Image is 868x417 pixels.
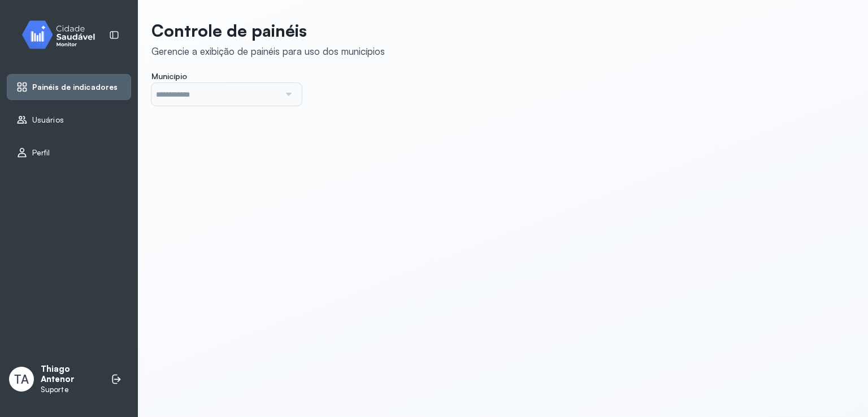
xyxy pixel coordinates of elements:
[14,372,29,386] span: TA
[12,18,114,51] img: monitor.svg
[16,114,121,125] a: Usuários
[151,45,385,57] div: Gerencie a exibição de painéis para uso dos municípios
[32,82,118,92] span: Painéis de indicadores
[151,71,187,81] span: Município
[32,148,50,158] span: Perfil
[41,364,99,385] p: Thiago Antenor
[32,115,64,125] span: Usuários
[151,20,385,41] p: Controle de painéis
[41,385,99,394] p: Suporte
[16,147,121,158] a: Perfil
[16,81,121,93] a: Painéis de indicadores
